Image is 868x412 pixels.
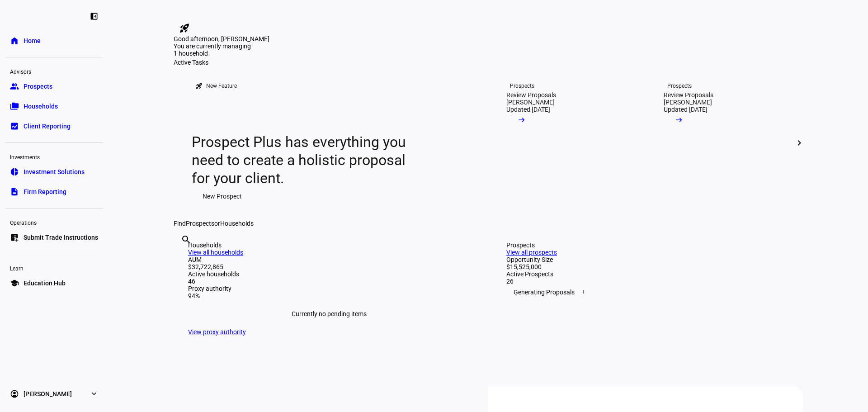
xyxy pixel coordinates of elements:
[188,256,470,263] div: AUM
[10,279,19,288] eth-mat-symbol: school
[506,106,550,113] div: Updated [DATE]
[188,278,470,285] div: 46
[10,82,19,91] eth-mat-symbol: group
[5,216,103,228] div: Operations
[192,187,253,205] button: New Prospect
[188,242,470,249] div: Households
[203,187,242,205] span: New Prospect
[5,77,103,95] a: groupProspects
[10,233,19,242] eth-mat-symbol: list_alt_add
[186,220,214,227] span: Prospects
[181,246,183,257] input: Enter name of prospect or household
[10,187,19,196] eth-mat-symbol: description
[506,263,788,270] div: $15,525,000
[24,82,52,91] span: Prospects
[90,12,99,21] eth-mat-symbol: left_panel_close
[580,289,587,296] span: 1
[174,43,251,50] span: You are currently managing
[188,270,470,278] div: Active households
[667,82,692,90] div: Prospects
[5,32,103,50] a: homeHome
[506,91,556,99] div: Review Proposals
[188,292,470,299] div: 94%
[24,122,71,131] span: Client Reporting
[5,97,103,115] a: folder_copyHouseholds
[195,82,203,90] mat-icon: rocket_launch
[10,122,19,131] eth-mat-symbol: bid_landscape
[24,233,98,242] span: Submit Trade Instructions
[24,187,66,196] span: Firm Reporting
[5,261,103,274] div: Learn
[517,115,526,124] mat-icon: arrow_right_alt
[24,167,85,176] span: Investment Solutions
[506,249,557,256] a: View all prospects
[506,278,788,285] div: 26
[24,389,72,398] span: [PERSON_NAME]
[664,99,712,106] div: [PERSON_NAME]
[675,115,684,124] mat-icon: arrow_right_alt
[220,220,254,227] span: Households
[649,66,799,220] a: ProspectsReview Proposals[PERSON_NAME]Updated [DATE]
[188,328,246,336] a: View proxy authority
[206,82,237,90] div: New Feature
[506,285,788,299] div: Generating Proposals
[24,102,58,111] span: Households
[510,82,534,90] div: Prospects
[174,220,803,227] div: Find or
[181,234,192,245] mat-icon: search
[179,23,190,33] mat-icon: rocket_launch
[5,150,103,163] div: Investments
[506,270,788,278] div: Active Prospects
[174,59,803,66] div: Active Tasks
[188,263,470,270] div: $32,722,865
[10,36,19,45] eth-mat-symbol: home
[24,36,41,45] span: Home
[10,102,19,111] eth-mat-symbol: folder_copy
[10,389,19,398] eth-mat-symbol: account_circle
[174,35,803,43] div: Good afternoon, [PERSON_NAME]
[5,163,103,181] a: pie_chartInvestment Solutions
[188,249,243,256] a: View all households
[24,279,66,288] span: Education Hub
[188,299,470,328] div: Currently no pending items
[506,256,788,263] div: Opportunity Size
[5,117,103,135] a: bid_landscapeClient Reporting
[192,133,415,187] div: Prospect Plus has everything you need to create a holistic proposal for your client.
[664,106,708,113] div: Updated [DATE]
[174,50,264,59] div: 1 household
[506,242,788,249] div: Prospects
[5,183,103,201] a: descriptionFirm Reporting
[90,389,99,398] eth-mat-symbol: expand_more
[664,91,713,99] div: Review Proposals
[492,66,642,220] a: ProspectsReview Proposals[PERSON_NAME]Updated [DATE]
[10,167,19,176] eth-mat-symbol: pie_chart
[188,285,470,292] div: Proxy authority
[5,65,103,77] div: Advisors
[794,137,805,148] mat-icon: chevron_right
[506,99,555,106] div: [PERSON_NAME]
